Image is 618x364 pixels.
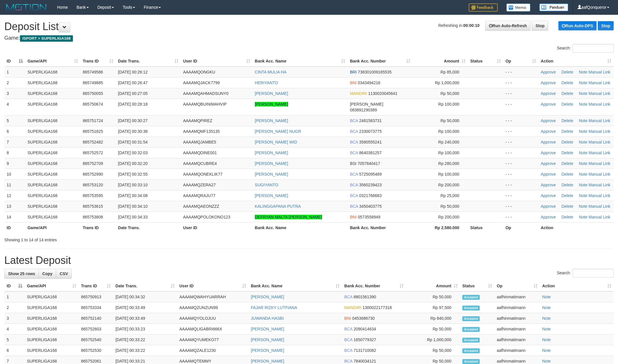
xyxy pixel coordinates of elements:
[579,204,588,209] a: Note
[494,313,540,324] td: aafhinmatimann
[562,70,573,74] a: Delete
[4,169,25,179] td: 10
[4,324,25,334] td: 4
[562,150,573,155] a: Delete
[541,129,556,134] a: Approve
[42,271,52,276] span: Copy
[562,204,573,209] a: Delete
[541,161,556,166] a: Approve
[350,91,367,96] span: MANDIRI
[350,204,358,209] span: BCA
[588,118,610,123] a: Manual Link
[494,291,540,302] td: aafhinmatimann
[4,255,614,266] h1: Latest Deposit
[25,67,80,78] td: SUPERLIGA168
[463,23,479,28] strong: 00:00:10
[562,80,573,85] a: Delete
[342,281,406,291] th: Bank Acc. Number: activate to sort column ascending
[113,291,177,302] td: [DATE] 00:34:32
[253,56,348,67] th: Bank Acc. Name: activate to sort column ascending
[118,215,148,219] span: [DATE] 00:34:33
[579,183,588,187] a: Note
[255,150,288,155] a: [PERSON_NAME]
[438,129,459,134] span: Rp 100,000
[562,102,573,106] a: Delete
[255,91,288,96] a: [PERSON_NAME]
[251,359,284,363] a: [PERSON_NAME]
[83,193,103,198] span: 865753595
[183,193,216,198] span: AAAAMQRAJU77
[118,204,148,209] span: [DATE] 00:34:10
[359,118,382,123] span: Copy 2481583731 to clipboard
[183,129,220,134] span: AAAAMQMF135135
[83,80,103,85] span: 865749885
[462,316,480,321] span: Accepted
[438,23,479,28] span: Refreshing in:
[25,222,80,233] th: Game/API
[4,67,25,78] td: 1
[503,222,538,233] th: Op
[83,161,103,166] span: 865752709
[441,91,459,96] span: Rp 50,000
[25,99,80,115] td: SUPERLIGA168
[588,91,610,96] a: Manual Link
[251,305,297,310] a: FAJAR RIZKY LUTFIANA
[118,140,148,144] span: [DATE] 00:31:54
[251,327,284,331] a: [PERSON_NAME]
[588,150,610,155] a: Manual Link
[541,215,556,219] a: Approve
[79,313,113,324] td: 865752140
[25,137,80,147] td: SUPERLIGA168
[541,150,556,155] a: Approve
[344,305,361,310] span: MANDIRI
[25,201,80,212] td: SUPERLIGA168
[350,129,358,134] span: BCA
[469,3,498,12] img: Feedback.jpg
[541,91,556,96] a: Approve
[350,150,358,155] span: BCA
[579,70,588,74] a: Note
[588,140,610,144] a: Manual Link
[79,291,113,302] td: 865750913
[406,291,460,302] td: Rp 50,000
[503,169,538,179] td: - - -
[4,269,39,279] a: Show 25 rows
[25,88,80,99] td: SUPERLIGA168
[83,172,103,177] span: 865752990
[438,140,459,144] span: Rp 240,000
[363,305,392,310] span: Copy 1300022177318 to clipboard
[83,129,103,134] span: 865751825
[177,302,249,313] td: AAAAMQZUNZUN99
[562,129,573,134] a: Delete
[56,269,72,279] a: CSV
[503,56,538,67] th: Op: activate to sort column ascending
[542,327,551,331] a: Note
[4,281,25,291] th: ID: activate to sort column descending
[557,44,614,53] label: Search:
[540,281,614,291] th: Action: activate to sort column ascending
[579,150,588,155] a: Note
[255,129,301,134] a: [PERSON_NAME] NUGR
[579,129,588,134] a: Note
[441,204,459,209] span: Rp 50,000
[350,172,358,177] span: BCA
[83,140,103,144] span: 865752482
[25,77,80,88] td: SUPERLIGA168
[598,21,614,30] a: Stop
[255,215,322,219] a: DEFRYAN MALTA [PERSON_NAME]
[4,179,25,190] td: 11
[4,115,25,126] td: 5
[406,302,460,313] td: Rp 97,500
[542,359,551,363] a: Note
[118,193,148,198] span: [DATE] 00:34:08
[118,102,148,106] span: [DATE] 00:28:18
[503,77,538,88] td: - - -
[251,295,284,299] a: [PERSON_NAME]
[506,3,531,12] img: Button%20Memo.svg
[251,348,284,353] a: [PERSON_NAME]
[83,150,103,155] span: 865752572
[503,158,538,169] td: - - -
[406,281,460,291] th: Amount: activate to sort column ascending
[468,222,503,233] th: Status
[579,193,588,198] a: Note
